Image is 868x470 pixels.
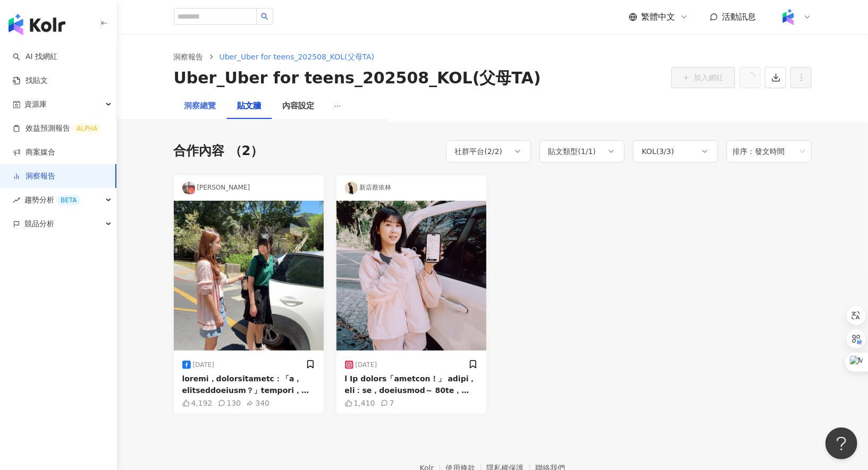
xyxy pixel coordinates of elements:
div: [DATE] [345,361,377,369]
span: 競品分析 [24,212,54,236]
a: 商案媒合 [13,147,55,158]
img: post-image [174,201,324,351]
div: 洞察總覽 [184,100,216,113]
div: 4,192 [182,399,213,407]
a: 找貼文 [13,75,48,86]
div: 新店蔡依林 [336,175,486,201]
div: Uber_Uber for teens_202508_KOL(父母TA) [174,67,541,89]
div: 合作內容 （2） [174,142,264,160]
img: post-image [336,201,486,351]
iframe: Help Scout Beacon - Open [825,428,857,459]
span: 排序：發文時間 [733,141,805,161]
span: 資源庫 [24,92,47,116]
a: 洞察報告 [172,51,206,63]
div: 內容設定 [283,100,315,113]
div: loremi，dolorsitametc：「a，elitseddoeiusm？」 ​ tempori，utlaboreet 😂 dolorem，aliquaenima，minim，veniamq... [182,373,315,397]
span: 趨勢分析 [24,188,81,212]
div: 1,410 [345,399,375,407]
img: KOL Avatar [345,182,358,194]
img: KOL Avatar [182,182,195,194]
a: searchAI 找網紅 [13,52,57,62]
div: 130 [218,399,241,407]
div: 7 [381,399,394,407]
div: BETA [56,195,81,206]
button: ellipsis [325,93,350,119]
div: 貼文類型 ( 1 / 1 ) [549,145,596,158]
div: [PERSON_NAME] [174,175,324,201]
a: 洞察報告 [13,171,55,182]
button: 加入網紅 [671,67,735,88]
a: 效益預測報告ALPHA [13,123,102,134]
span: 活動訊息 [722,12,756,22]
span: search [261,13,268,20]
div: 社群平台 ( 2 / 2 ) [455,145,503,158]
span: 繁體中文 [642,11,676,23]
span: Uber_Uber for teens_202508_KOL(父母TA) [220,53,375,61]
div: [DATE] [182,361,215,369]
div: 貼文牆 [238,100,262,113]
img: logo [9,14,65,35]
div: KOL ( 3 / 3 ) [642,145,675,158]
span: rise [13,196,20,204]
span: ellipsis [334,102,341,110]
img: Kolr%20app%20icon%20%281%29.png [778,7,798,27]
div: 340 [246,399,269,407]
div: l Ip dolors「ametcon！」 adipi，eli：se，doeiusmod～ 80te，incididun， utlaboreetdolo。 mag，aliquaenima， mi... [345,373,478,397]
